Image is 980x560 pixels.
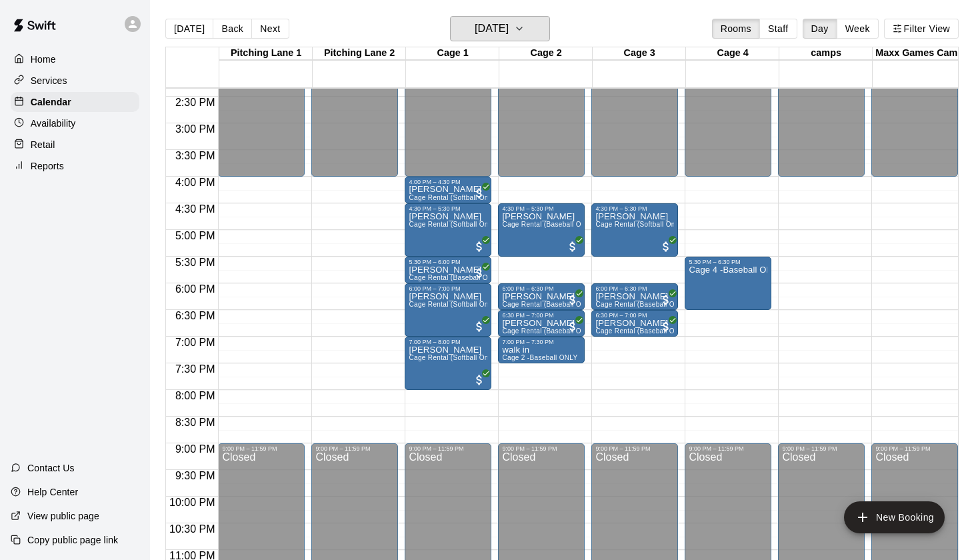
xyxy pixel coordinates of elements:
a: Reports [11,156,139,176]
button: Next [251,19,289,39]
div: 6:30 PM – 7:00 PM [595,312,674,319]
button: Week [837,19,879,39]
div: Maxx Games Camp [873,47,966,60]
div: 9:00 PM – 11:59 PM [502,445,581,452]
div: 5:30 PM – 6:00 PM: bryan fukumoto [405,257,491,283]
div: 4:30 PM – 5:30 PM: Tanya Dumaresq [591,203,678,257]
span: All customers have paid [659,293,673,307]
span: 7:30 PM [172,363,219,375]
span: 3:00 PM [172,123,219,135]
div: camps [779,47,873,60]
span: 10:30 PM [166,523,218,535]
div: 5:30 PM – 6:30 PM [689,259,767,265]
span: All customers have paid [566,320,579,333]
span: 9:00 PM [172,443,219,455]
div: 6:30 PM – 7:00 PM: Sarah Baird [498,310,585,337]
span: 5:00 PM [172,230,219,241]
button: [DATE] [450,16,550,41]
div: 4:30 PM – 5:30 PM: Marc Girouard [405,203,491,257]
p: Contact Us [27,461,75,475]
p: Home [31,53,56,66]
div: 4:30 PM – 5:30 PM: Tanya Dumaresq [498,203,585,257]
div: 9:00 PM – 11:59 PM [595,445,674,452]
div: 4:00 PM – 4:30 PM: Mario Laroche [405,177,491,203]
div: 6:30 PM – 7:00 PM [502,312,581,319]
span: 6:30 PM [172,310,219,321]
div: 6:00 PM – 6:30 PM: Brian Emond [591,283,678,310]
div: 6:00 PM – 7:00 PM: Rebecca Lindell [405,283,491,337]
span: All customers have paid [659,320,673,333]
span: Cage Rental (Softball Only) [409,221,496,228]
span: Cage Rental (Baseball Only) [409,274,499,281]
a: Services [11,71,139,91]
p: Retail [31,138,55,151]
div: 6:00 PM – 7:00 PM [409,285,487,292]
span: Cage Rental (Baseball Only) [595,327,686,335]
span: All customers have paid [473,187,486,200]
p: Calendar [31,95,71,109]
span: 8:00 PM [172,390,219,401]
p: Copy public page link [27,533,118,547]
div: 5:30 PM – 6:00 PM [409,259,487,265]
span: Cage Rental (Softball Only) [409,194,496,201]
div: 9:00 PM – 11:59 PM [222,445,301,452]
button: Staff [759,19,797,39]
div: Cage 3 [593,47,686,60]
span: Cage Rental (Softball Only) [595,221,683,228]
div: 6:30 PM – 7:00 PM: Johnny Bonnar [591,310,678,337]
span: Cage Rental (Baseball Only) [502,327,593,335]
div: 9:00 PM – 11:59 PM [689,445,767,452]
span: All customers have paid [659,240,673,253]
div: 5:30 PM – 6:30 PM: Cage 4 -Baseball ONLY [685,257,771,310]
span: All customers have paid [473,373,486,387]
span: 7:00 PM [172,337,219,348]
span: 9:30 PM [172,470,219,481]
span: All customers have paid [473,267,486,280]
span: Cage Rental (Baseball Only) [502,221,593,228]
span: 8:30 PM [172,417,219,428]
a: Retail [11,135,139,155]
div: Cage 2 [499,47,593,60]
button: add [844,501,945,533]
a: Calendar [11,92,139,112]
div: 7:00 PM – 7:30 PM [502,339,581,345]
div: 9:00 PM – 11:59 PM [782,445,861,452]
div: 9:00 PM – 11:59 PM [315,445,394,452]
div: 4:30 PM – 5:30 PM [502,205,581,212]
div: 7:00 PM – 8:00 PM: William Dawson [405,337,491,390]
div: 7:00 PM – 7:30 PM: walk in [498,337,585,363]
span: 6:00 PM [172,283,219,295]
a: Home [11,49,139,69]
span: All customers have paid [566,240,579,253]
div: 4:30 PM – 5:30 PM [595,205,674,212]
span: Cage 2 -Baseball ONLY [502,354,577,361]
div: 4:30 PM – 5:30 PM [409,205,487,212]
button: Back [213,19,252,39]
a: Availability [11,113,139,133]
span: 2:30 PM [172,97,219,108]
button: Filter View [884,19,959,39]
button: Day [803,19,837,39]
span: 3:30 PM [172,150,219,161]
h6: [DATE] [475,19,509,38]
div: Pitching Lane 2 [313,47,406,60]
p: Availability [31,117,76,130]
div: 6:00 PM – 6:30 PM: Liam Williams [498,283,585,310]
div: Pitching Lane 1 [219,47,313,60]
span: Cage Rental (Softball Only) [409,354,496,361]
div: 6:00 PM – 6:30 PM [595,285,674,292]
div: 6:00 PM – 6:30 PM [502,285,581,292]
button: [DATE] [165,19,213,39]
p: Services [31,74,67,87]
p: View public page [27,509,99,523]
span: Cage Rental (Baseball Only) [595,301,686,308]
span: 4:30 PM [172,203,219,215]
div: Cage 1 [406,47,499,60]
span: 5:30 PM [172,257,219,268]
